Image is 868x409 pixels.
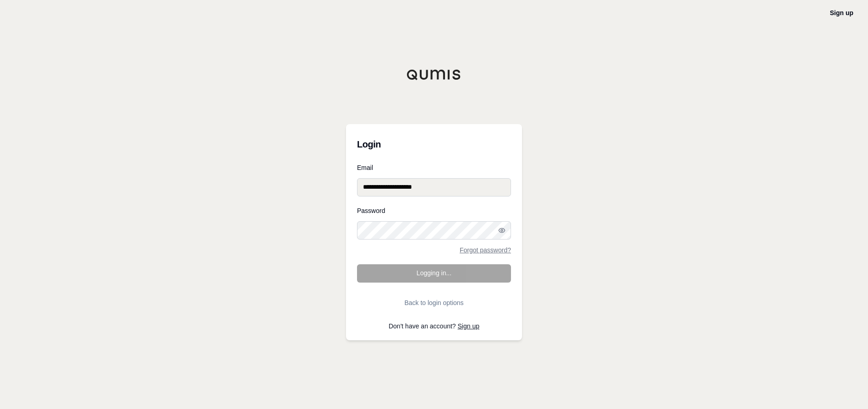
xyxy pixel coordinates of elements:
[357,164,511,171] label: Email
[458,322,479,330] a: Sign up
[407,69,461,80] img: Qumis
[460,247,511,253] a: Forgot password?
[830,9,853,16] a: Sign up
[357,207,511,214] label: Password
[357,323,511,329] p: Don't have an account?
[357,135,511,153] h3: Login
[357,294,511,312] button: Back to login options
